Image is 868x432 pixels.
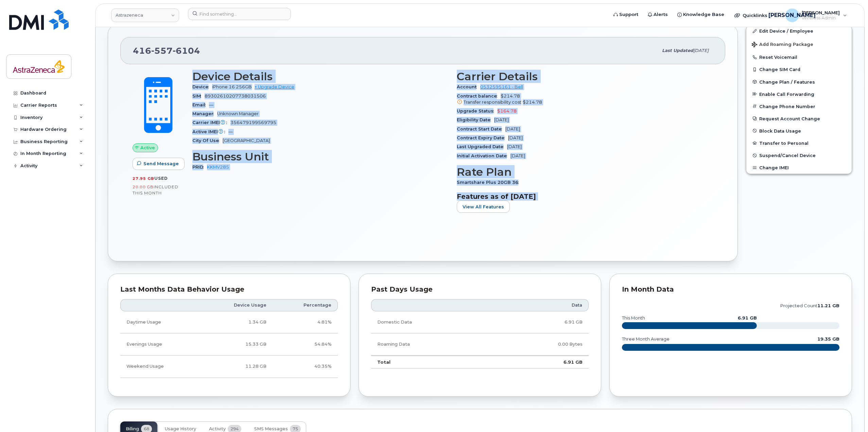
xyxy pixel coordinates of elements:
tr: Weekdays from 6:00pm to 8:00am [120,333,338,356]
span: [PERSON_NAME] [802,10,840,15]
span: Contract balance [457,93,501,99]
span: Account [457,84,480,89]
button: Change Phone Number [746,100,852,113]
div: Last Months Data Behavior Usage [120,286,338,293]
span: 27.95 GB [133,176,154,181]
a: Support [609,8,643,21]
text: three month average [622,336,670,342]
h3: Rate Plan [457,166,713,178]
span: included this month [133,184,178,195]
td: Daytime Usage [120,311,200,333]
span: Eligibility Date [457,117,494,122]
span: Enable Call Forwarding [759,91,814,97]
span: 356479199569795 [230,120,276,125]
span: [DATE] [693,48,709,53]
span: View All Features [463,204,504,210]
h3: Features as of [DATE] [457,192,713,201]
span: Usage History [165,426,196,432]
text: 6.91 GB [738,315,757,321]
button: Transfer to Personal [746,137,852,149]
th: Device Usage [200,299,273,311]
span: Contract Start Date [457,126,505,132]
span: Support [619,11,638,18]
div: Jamal Abdi [781,8,852,22]
span: [PERSON_NAME] [768,11,816,19]
td: Roaming Data [371,333,493,356]
span: Device [192,84,212,89]
button: Change IMEI [746,161,852,174]
a: KKMV285 [207,165,229,170]
text: projected count [780,303,839,308]
button: Suspend/Cancel Device [746,149,852,161]
span: Active IMEI [192,129,228,134]
button: Change SIM Card [746,63,852,75]
button: Change Plan / Features [746,76,852,88]
span: iPhone 16 256GB [212,84,252,89]
span: Initial Activation Date [457,153,510,158]
span: Upgrade Status [457,108,497,114]
h3: Device Details [192,70,449,83]
span: Quicklinks [743,13,767,18]
span: 20.00 GB [133,185,154,189]
button: Request Account Change [746,113,852,125]
span: used [154,176,168,181]
td: 15.33 GB [200,333,273,356]
td: Evenings Usage [120,333,200,356]
button: Block Data Usage [746,125,852,137]
text: 19.35 GB [817,336,839,342]
span: SIM [192,93,205,99]
td: Domestic Data [371,311,493,333]
td: Total [371,356,493,368]
span: 557 [151,46,173,56]
span: PRID [192,165,207,170]
span: Add Roaming Package [752,42,813,48]
td: 40.35% [273,356,338,378]
span: $214.78 [523,100,542,105]
div: In Month Data [622,286,839,293]
span: Send Message [143,160,179,167]
span: 89302610207738031506 [205,93,266,99]
td: Weekend Usage [120,356,200,378]
span: $164.78 [497,108,517,114]
div: Past Days Usage [371,286,589,293]
span: Transfer responsibility cost [464,100,521,105]
span: Active [140,144,155,151]
a: 0532595161 - Bell [480,84,523,89]
span: $214.78 [457,93,713,106]
td: 54.84% [273,333,338,356]
h3: Carrier Details [457,70,713,83]
span: Smartshare Plus 20GB 36 [457,180,522,185]
tspan: 11.21 GB [817,303,839,308]
td: 0.00 Bytes [493,333,589,356]
span: Carrier IMEI [192,120,230,125]
span: [DATE] [505,126,520,132]
span: — [228,129,233,134]
span: Last updated [662,48,693,53]
button: Enable Call Forwarding [746,88,852,100]
span: — [209,102,213,107]
a: + Upgrade Device [255,84,294,89]
th: Percentage [273,299,338,311]
span: 416 [133,46,200,56]
span: [DATE] [507,144,522,149]
th: Data [493,299,589,311]
span: Unknown Manager [217,111,259,116]
input: Find something... [188,8,291,20]
div: Quicklinks [730,8,779,22]
span: Change Plan / Features [759,79,815,84]
a: Astrazeneca [111,8,179,22]
button: Add Roaming Package [746,37,852,51]
span: Knowledge Base [683,11,724,18]
span: [DATE] [508,135,523,140]
span: [DATE] [494,117,509,122]
span: Last Upgraded Date [457,144,507,149]
span: Alerts [654,11,668,18]
span: Suspend/Cancel Device [759,153,816,158]
span: Manager [192,111,217,116]
button: View All Features [457,201,510,213]
td: 1.34 GB [200,311,273,333]
a: Edit Device / Employee [746,25,852,37]
span: [GEOGRAPHIC_DATA] [223,138,270,143]
td: 4.81% [273,311,338,333]
a: Alerts [643,8,673,21]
